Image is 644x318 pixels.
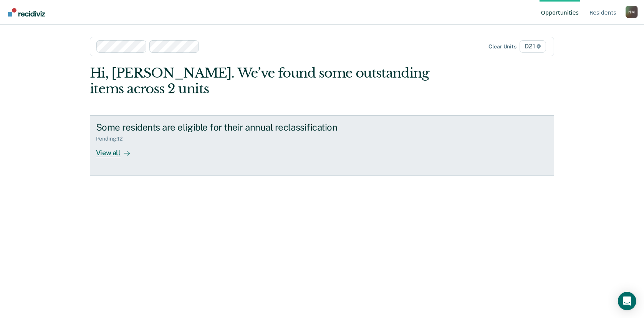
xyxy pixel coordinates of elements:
div: Clear units [489,43,517,50]
div: Hi, [PERSON_NAME]. We’ve found some outstanding items across 2 units [90,65,462,97]
a: Some residents are eligible for their annual reclassificationPending:12View all [90,115,555,176]
div: Some residents are eligible for their annual reclassification [96,122,366,133]
div: Open Intercom Messenger [618,292,636,310]
img: Recidiviz [8,8,45,17]
div: View all [96,142,139,157]
div: Pending : 12 [96,136,129,142]
button: Profile dropdown button [626,6,638,18]
span: D21 [520,40,546,53]
div: N M [626,6,638,18]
